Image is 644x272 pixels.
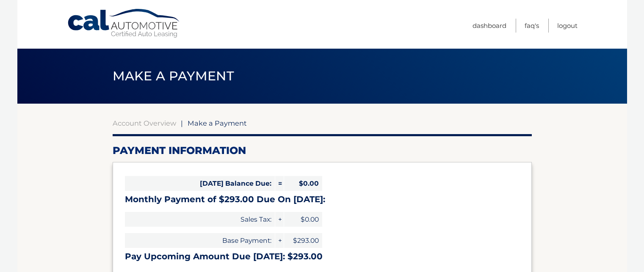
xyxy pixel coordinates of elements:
span: Make a Payment [188,119,247,127]
a: Logout [557,19,578,33]
h3: Monthly Payment of $293.00 Due On [DATE]: [125,194,520,205]
h2: Payment Information [113,144,532,157]
span: $0.00 [284,212,322,227]
h3: Pay Upcoming Amount Due [DATE]: $293.00 [125,251,520,262]
span: + [275,212,284,227]
a: Cal Automotive [67,8,181,38]
span: $293.00 [284,233,322,248]
span: = [275,176,284,191]
a: FAQ's [525,19,539,33]
span: Base Payment: [125,233,275,248]
a: Dashboard [473,19,506,33]
span: Sales Tax: [125,212,275,227]
span: | [181,119,183,127]
span: $0.00 [284,176,322,191]
span: [DATE] Balance Due: [125,176,275,191]
span: + [275,233,284,248]
span: Make a Payment [113,68,234,84]
a: Account Overview [113,119,176,127]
